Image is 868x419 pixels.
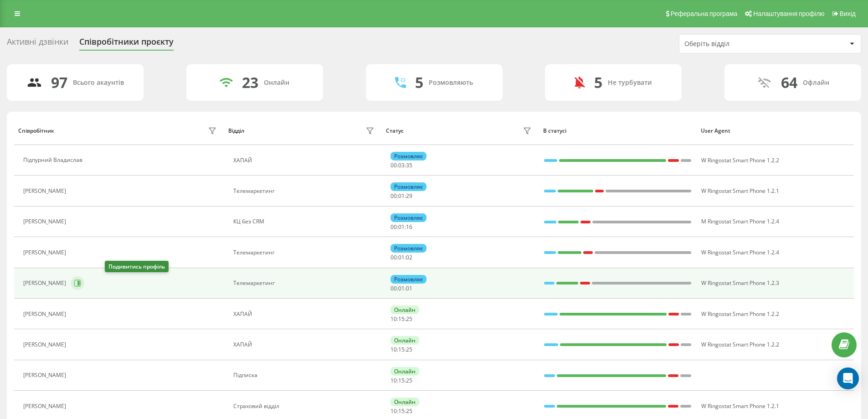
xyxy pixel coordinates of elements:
[390,254,412,261] div: : :
[390,161,397,169] span: 00
[23,188,68,194] div: [PERSON_NAME]
[390,275,426,284] div: Розмовляє
[390,315,397,323] span: 10
[406,253,412,261] span: 02
[23,311,68,317] div: [PERSON_NAME]
[701,248,779,256] span: W Ringostat Smart Phone 1.2.4
[398,285,405,292] span: 01
[398,377,405,384] span: 15
[390,377,397,384] span: 10
[406,192,412,200] span: 29
[233,249,377,256] div: Телемаркетинг
[390,408,412,414] div: : :
[390,152,426,160] div: Розмовляє
[398,346,405,353] span: 15
[386,128,404,134] div: Статус
[390,182,426,191] div: Розмовляє
[23,280,68,286] div: [PERSON_NAME]
[23,341,68,348] div: [PERSON_NAME]
[406,346,412,353] span: 25
[7,37,68,51] div: Активні дзвінки
[390,378,412,384] div: : :
[242,74,258,91] div: 23
[51,74,67,91] div: 97
[398,315,405,323] span: 15
[233,341,377,348] div: ХАПАЙ
[406,285,412,292] span: 01
[398,407,405,415] span: 15
[233,218,377,225] div: КЦ без CRM
[837,367,859,389] div: Open Intercom Messenger
[701,187,779,195] span: W Ringostat Smart Phone 1.2.1
[415,74,423,91] div: 5
[23,249,68,256] div: [PERSON_NAME]
[701,217,779,225] span: M Ringostat Smart Phone 1.2.4
[701,128,850,134] div: User Agent
[233,188,377,194] div: Телемаркетинг
[406,315,412,323] span: 25
[753,10,824,17] span: Налаштування профілю
[608,79,652,87] div: Не турбувати
[23,157,85,163] div: Підпурний Владислав
[233,157,377,164] div: ХАПАЙ
[406,223,412,231] span: 16
[390,244,426,253] div: Розмовляє
[264,79,289,87] div: Онлайн
[390,316,412,322] div: : :
[23,403,68,409] div: [PERSON_NAME]
[390,253,397,261] span: 00
[840,10,856,17] span: Вихід
[390,213,426,222] div: Розмовляє
[73,79,124,87] div: Всього акаунтів
[79,37,174,51] div: Співробітники проєкту
[701,279,779,287] span: W Ringostat Smart Phone 1.2.3
[390,285,412,292] div: : :
[390,347,412,353] div: : :
[406,161,412,169] span: 35
[701,156,779,164] span: W Ringostat Smart Phone 1.2.2
[105,261,169,272] div: Подивитись профіль
[701,341,779,348] span: W Ringostat Smart Phone 1.2.2
[701,310,779,318] span: W Ringostat Smart Phone 1.2.2
[18,128,54,134] div: Співробітник
[390,407,397,415] span: 10
[803,79,829,87] div: Офлайн
[390,336,419,345] div: Онлайн
[390,223,397,231] span: 00
[398,161,405,169] span: 03
[23,218,68,225] div: [PERSON_NAME]
[228,128,244,134] div: Відділ
[233,372,377,378] div: Підписка
[390,346,397,353] span: 10
[684,40,793,48] div: Оберіть відділ
[701,402,779,410] span: W Ringostat Smart Phone 1.2.1
[233,311,377,317] div: ХАПАЙ
[390,285,397,292] span: 00
[390,305,419,314] div: Онлайн
[594,74,602,91] div: 5
[233,403,377,409] div: Страховий відділ
[429,79,473,87] div: Розмовляють
[390,192,397,200] span: 00
[390,398,419,406] div: Онлайн
[781,74,797,91] div: 64
[390,224,412,230] div: : :
[406,377,412,384] span: 25
[671,10,738,17] span: Реферальна програма
[233,280,377,286] div: Телемаркетинг
[406,407,412,415] span: 25
[543,128,692,134] div: В статусі
[398,192,405,200] span: 01
[398,223,405,231] span: 01
[390,367,419,376] div: Онлайн
[398,253,405,261] span: 01
[390,162,412,169] div: : :
[23,372,68,378] div: [PERSON_NAME]
[390,193,412,199] div: : :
